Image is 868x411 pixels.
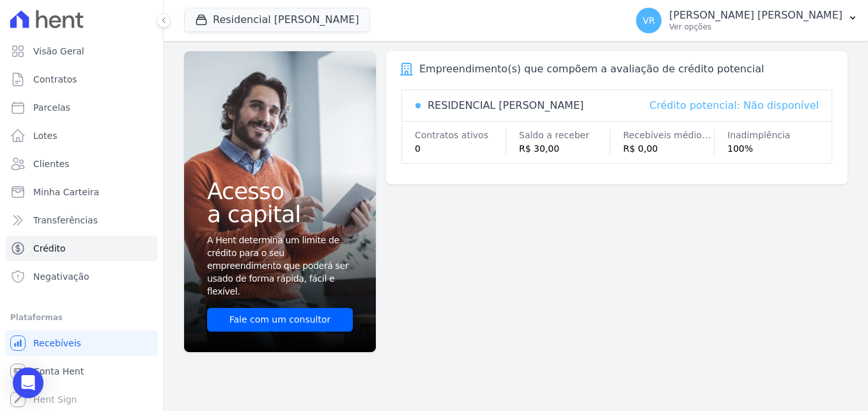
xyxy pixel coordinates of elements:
div: R$ 0,00 [623,142,714,156]
span: Recebíveis [33,337,81,350]
span: Crédito [33,242,66,255]
span: Transferências [33,214,98,227]
span: Clientes [33,157,69,170]
a: Transferências [5,207,158,233]
div: R$ 30,00 [519,142,610,156]
span: Negativação [33,270,89,283]
p: [PERSON_NAME] [PERSON_NAME] [669,9,842,22]
div: Recebíveis médios/mês [623,129,714,142]
a: Fale com um consultor [207,308,353,332]
a: Visão Geral [5,38,158,64]
div: Plataformas [10,310,153,325]
span: Acesso [207,180,353,203]
div: Inadimplência [727,129,819,142]
p: Ver opções [669,22,842,32]
span: Visão Geral [33,45,84,58]
a: Parcelas [5,95,158,120]
span: A Hent determina um limite de crédito para o seu empreendimento que poderá ser usado de forma ráp... [207,234,350,298]
span: a capital [207,203,353,226]
div: Contratos ativos [415,129,506,142]
div: Crédito potencial: Não disponível [649,98,819,113]
span: Minha Carteira [33,186,99,198]
div: 0 [415,142,506,156]
a: Minha Carteira [5,179,158,205]
div: RESIDENCIAL [PERSON_NAME] [428,98,584,113]
a: Conta Hent [5,359,158,384]
a: Crédito [5,236,158,261]
span: Lotes [33,129,58,142]
a: Recebíveis [5,330,158,356]
button: VR [PERSON_NAME] [PERSON_NAME] Ver opções [626,3,868,38]
span: Conta Hent [33,365,84,378]
div: Open Intercom Messenger [13,367,43,398]
a: Clientes [5,151,158,177]
a: Negativação [5,264,158,289]
div: 100% [727,142,819,156]
span: VR [642,16,655,25]
a: Lotes [5,123,158,149]
span: Parcelas [33,101,70,114]
div: Saldo a receber [519,129,610,142]
div: Empreendimento(s) que compõem a avaliação de crédito potencial [419,61,764,77]
a: Contratos [5,67,158,92]
span: Contratos [33,73,77,86]
button: Residencial [PERSON_NAME] [184,8,370,32]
